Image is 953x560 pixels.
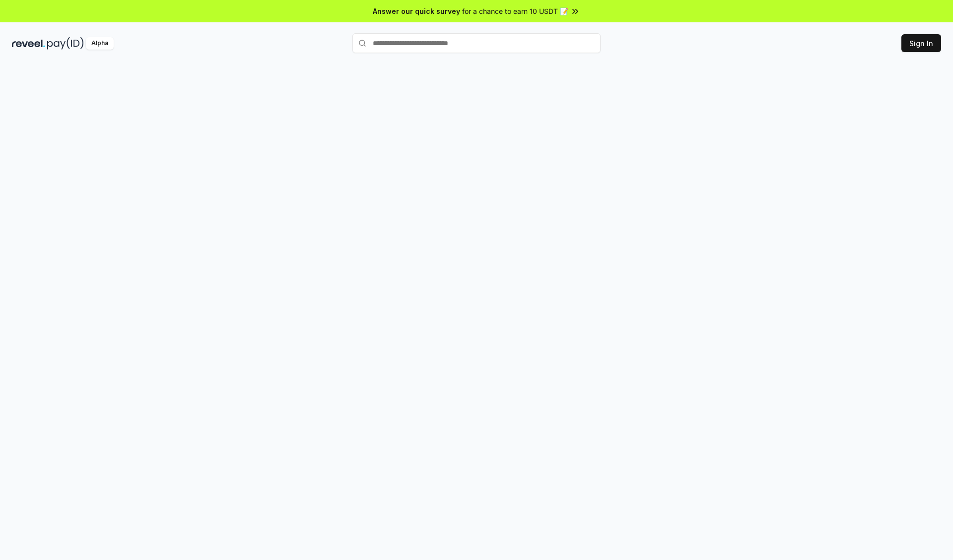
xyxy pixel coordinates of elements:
span: for a chance to earn 10 USDT 📝 [462,6,568,16]
img: reveel_dark [12,37,45,50]
div: Alpha [86,37,114,50]
button: Sign In [901,34,941,52]
span: Answer our quick survey [373,6,460,16]
img: pay_id [47,37,84,50]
